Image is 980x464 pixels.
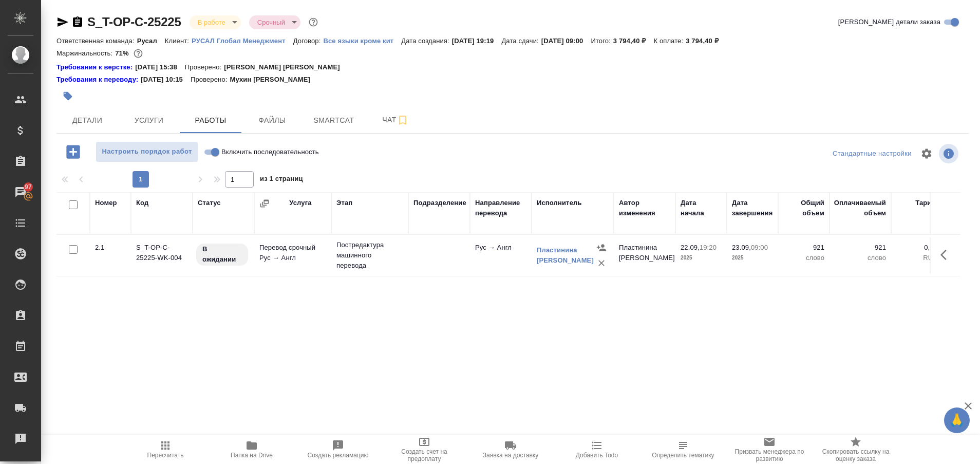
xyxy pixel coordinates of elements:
[483,452,538,459] span: Заявка на доставку
[141,75,191,85] p: [DATE] 10:15
[308,452,369,459] span: Создать рекламацию
[537,198,582,208] div: Исполнитель
[371,114,420,126] span: Чат
[914,141,939,166] span: Настроить таблицу
[896,243,937,253] p: 0,99
[248,114,297,127] span: Файлы
[537,246,594,264] a: Пластинина [PERSON_NAME]
[939,144,960,163] span: Посмотреть информацию
[700,244,717,251] p: 19:20
[56,62,135,72] div: Нажми, чтобы открыть папку с инструкцией
[554,435,640,464] button: Добавить Todo
[681,198,722,218] div: Дата начала
[896,253,937,263] p: RUB
[323,36,401,45] a: Все языки кроме кит
[63,114,112,127] span: Детали
[254,18,288,27] button: Срочный
[195,18,229,27] button: В работе
[783,198,824,218] div: Общий объем
[122,435,209,464] button: Пересчитать
[198,198,221,208] div: Статус
[619,198,670,218] div: Автор изменения
[614,237,675,273] td: Пластинина [PERSON_NAME]
[541,37,591,45] p: [DATE] 09:00
[87,15,181,29] a: S_T-OP-C-25225
[783,243,824,253] p: 921
[131,237,193,273] td: S_T-OP-C-25225-WK-004
[295,435,381,464] button: Создать рекламацию
[95,243,126,253] div: 2.1
[653,37,686,45] p: К оплате:
[576,452,618,459] span: Добавить Todo
[401,37,451,45] p: Дата создания:
[3,179,39,205] a: 97
[191,75,230,85] p: Проверено:
[944,407,970,433] button: 🙏
[594,255,609,271] button: Удалить
[640,435,726,464] button: Определить тематику
[381,435,467,464] button: Создать счет на предоплату
[652,452,714,459] span: Определить тематику
[681,253,722,263] p: 2025
[192,36,293,45] a: РУСАЛ Глобал Менеджмент
[249,15,300,29] div: В работе
[56,85,79,107] button: Добавить тэг
[254,237,331,273] td: Перевод срочный Рус → Англ
[101,146,193,158] span: Настроить порядок работ
[224,62,348,72] p: [PERSON_NAME] [PERSON_NAME]
[594,240,609,255] button: Назначить
[59,141,87,162] button: Добавить работу
[835,243,886,253] p: 921
[71,16,84,28] button: Скопировать ссылку
[501,37,541,45] p: Дата сдачи:
[838,17,940,27] span: [PERSON_NAME] детали заказа
[95,198,117,208] div: Номер
[209,435,295,464] button: Папка на Drive
[190,15,241,29] div: В работе
[470,237,532,273] td: Рус → Англ
[135,62,185,72] p: [DATE] 15:38
[202,244,242,265] p: В ожидании
[56,37,137,45] p: Ответственная команда:
[293,37,324,45] p: Договор:
[783,253,824,263] p: слово
[147,452,184,459] span: Пересчитать
[591,37,613,45] p: Итого:
[475,198,526,218] div: Направление перевода
[56,16,69,28] button: Скопировать ссылку для ЯМессенджера
[686,37,726,45] p: 3 794,40 ₽
[413,198,466,208] div: Подразделение
[185,62,224,72] p: Проверено:
[732,244,751,251] p: 23.09,
[613,37,654,45] p: 3 794,40 ₽
[186,114,235,127] span: Работы
[195,243,249,267] div: Исполнитель назначен, приступать к работе пока рано
[289,198,311,208] div: Услуга
[830,146,914,162] div: split button
[835,253,886,263] p: слово
[309,114,359,127] span: Smartcat
[137,37,165,45] p: Русал
[136,198,148,208] div: Код
[726,435,813,464] button: Призвать менеджера по развитию
[260,173,303,188] span: из 1 страниц
[131,47,145,60] button: 911.79 RUB;
[387,448,461,462] span: Создать счет на предоплату
[56,75,141,85] div: Нажми, чтобы открыть папку с инструкцией
[467,435,554,464] button: Заявка на доставку
[834,198,886,218] div: Оплачиваемый объем
[307,15,320,29] button: Доп статусы указывают на важность/срочность заказа
[192,37,293,45] p: РУСАЛ Глобал Менеджмент
[124,114,174,127] span: Услуги
[915,198,937,208] div: Тариф
[681,244,700,251] p: 22.09,
[336,240,403,271] p: Постредактура машинного перевода
[231,452,273,459] span: Папка на Drive
[819,448,893,462] span: Скопировать ссылку на оценку заказа
[732,198,773,218] div: Дата завершения
[732,448,806,462] span: Призвать менеджера по развитию
[323,37,401,45] p: Все языки кроме кит
[96,141,198,162] button: Настроить порядок работ
[934,243,959,267] button: Здесь прячутся важные кнопки
[56,62,135,72] a: Требования к верстке:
